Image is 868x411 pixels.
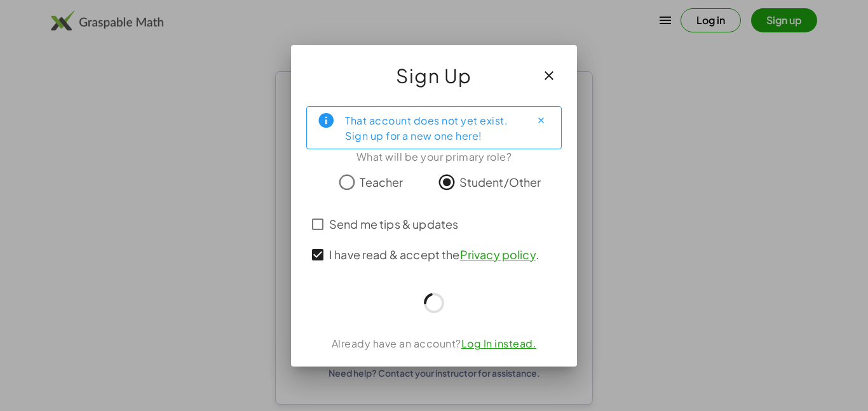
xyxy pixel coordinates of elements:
[329,215,458,232] span: Send me tips & updates
[461,337,537,350] a: Log In instead.
[306,149,562,165] div: What will be your primary role?
[329,246,539,263] span: I have read & accept the .
[396,60,472,91] span: Sign Up
[531,111,551,131] button: Close
[460,247,536,262] a: Privacy policy
[459,173,541,191] span: Student/Other
[360,173,403,191] span: Teacher
[345,112,520,144] div: That account does not yet exist. Sign up for a new one here!
[306,336,562,351] div: Already have an account?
